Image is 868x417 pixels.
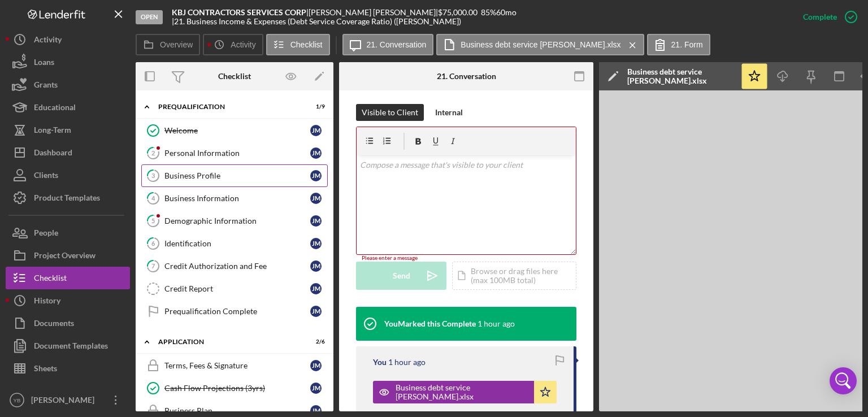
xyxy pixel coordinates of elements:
label: Activity [231,40,255,49]
button: Checklist [266,34,330,55]
a: WelcomeJM [141,119,328,142]
div: Business Information [164,194,310,203]
div: Personal Information [164,149,310,158]
div: Business Profile [164,171,310,180]
div: Application [158,338,297,345]
div: Prequalification [158,103,297,110]
div: 1 / 9 [305,103,325,110]
button: Complete [792,6,862,28]
button: 21. Form [647,34,710,55]
button: Business debt service [PERSON_NAME].xlsx [436,34,644,55]
div: Business debt service [PERSON_NAME].xlsx [396,383,528,401]
a: 3Business ProfileJM [141,164,328,187]
time: 2025-08-22 18:01 [478,319,515,328]
button: Business debt service [PERSON_NAME].xlsx [373,381,557,403]
div: J M [310,125,322,136]
tspan: 5 [151,217,155,224]
button: Sheets [6,357,130,380]
div: 85 % [481,8,496,17]
div: Visible to Client [362,104,418,121]
div: Demographic Information [164,216,310,225]
div: 60 mo [496,8,517,17]
button: Document Templates [6,335,130,357]
label: 21. Form [671,40,703,49]
div: J M [310,360,322,371]
tspan: 7 [151,262,155,270]
div: Documents [34,312,74,337]
div: Prequalification Complete [164,307,310,316]
div: Credit Report [164,284,310,293]
div: Business Plan [164,406,310,415]
button: 21. Conversation [342,34,434,55]
div: J M [310,238,322,249]
a: Terms, Fees & SignatureJM [141,354,328,377]
div: Business debt service [PERSON_NAME].xlsx [627,67,735,85]
a: 2Personal InformationJM [141,142,328,164]
button: Visible to Client [356,104,424,121]
tspan: 3 [151,172,155,179]
div: $75,000.00 [438,8,481,17]
b: KBJ CONTRACTORS SERVICES CORP [172,7,306,17]
tspan: 4 [151,194,155,202]
div: J M [310,215,322,227]
button: Send [356,262,446,290]
div: Welcome [164,126,310,135]
div: Checklist [218,72,251,81]
div: J M [310,260,322,272]
div: Terms, Fees & Signature [164,361,310,370]
time: 2025-08-22 18:01 [388,358,426,367]
div: | 21. Business Income & Expenses (Debt Service Coverage Ratio) ([PERSON_NAME]) [172,17,461,26]
div: | [172,8,309,17]
text: YB [14,397,21,403]
label: Checklist [290,40,323,49]
button: Internal [429,104,468,121]
div: Cash Flow Projections (3yrs) [164,384,310,393]
div: Please enter a message [356,255,576,262]
div: J M [310,383,322,394]
div: J M [310,405,322,416]
div: 21. Conversation [437,72,496,81]
label: Overview [160,40,193,49]
label: 21. Conversation [367,40,427,49]
div: J M [310,306,322,317]
label: Business debt service [PERSON_NAME].xlsx [461,40,620,49]
a: Documents [6,312,130,335]
div: You Marked this Complete [384,319,476,328]
a: Prequalification CompleteJM [141,300,328,323]
tspan: 2 [151,149,155,157]
a: 5Demographic InformationJM [141,210,328,232]
a: Cash Flow Projections (3yrs)JM [141,377,328,399]
div: J M [310,147,322,159]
